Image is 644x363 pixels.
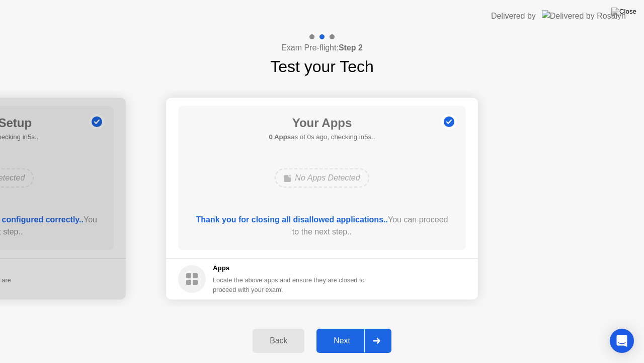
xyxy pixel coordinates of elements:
h5: Apps [213,263,365,273]
div: Back [256,336,301,345]
b: 0 Apps [269,133,291,141]
h4: Exam Pre-flight: [281,42,363,54]
div: No Apps Detected [275,168,369,188]
img: Delivered by Rosalyn [542,10,626,22]
div: Locate the above apps and ensure they are closed to proceed with your exam. [213,275,365,294]
button: Back [253,329,304,353]
div: Open Intercom Messenger [610,329,634,353]
b: Thank you for closing all disallowed applications.. [196,215,388,224]
h1: Your Apps [269,114,375,132]
div: You can proceed to the next step.. [193,214,452,238]
div: Delivered by [491,10,536,22]
button: Next [316,329,391,353]
img: Close [611,8,636,16]
h5: as of 0s ago, checking in5s.. [269,132,375,142]
h1: Test your Tech [270,54,374,79]
div: Next [319,336,364,345]
b: Step 2 [339,43,363,52]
